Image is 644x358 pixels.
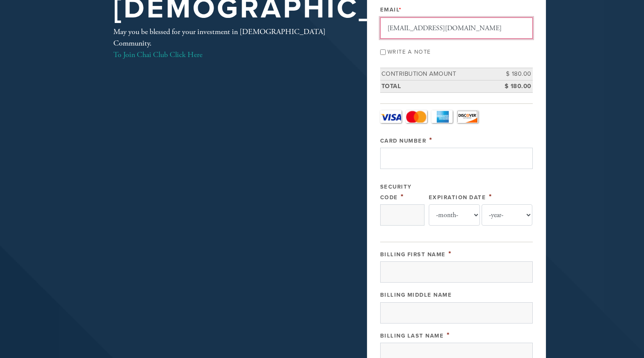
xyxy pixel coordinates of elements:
[113,26,339,60] div: May you be blessed for your investment in [DEMOGRAPHIC_DATA] Community.
[399,6,402,13] span: This field is required.
[380,110,401,123] a: Visa
[380,332,444,339] label: Billing Last Name
[113,50,202,60] a: To Join Chai Club Click Here
[429,204,480,226] select: Expiration Date month
[429,194,486,201] label: Expiration Date
[387,49,431,55] label: Write a note
[406,110,427,123] a: MasterCard
[448,249,452,258] span: This field is required.
[380,137,427,144] label: Card Number
[380,183,412,201] label: Security Code
[380,292,452,298] label: Billing Middle Name
[431,110,453,123] a: Amex
[380,6,402,14] label: Email
[380,68,494,80] td: Contribution Amount
[457,110,478,123] a: Discover
[401,192,404,201] span: This field is required.
[482,204,533,226] select: Expiration Date year
[494,80,533,92] td: $ 180.00
[380,80,494,92] td: Total
[494,68,533,80] td: $ 180.00
[380,251,446,258] label: Billing First Name
[429,135,433,145] span: This field is required.
[447,330,450,340] span: This field is required.
[489,192,492,201] span: This field is required.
